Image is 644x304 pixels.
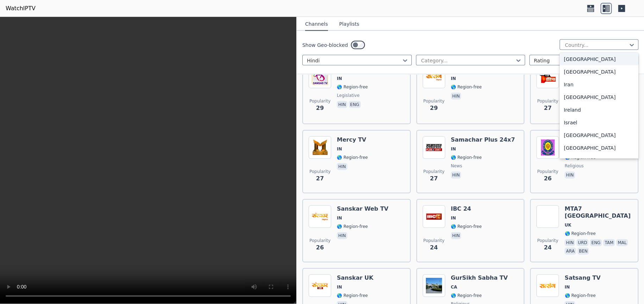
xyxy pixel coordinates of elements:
img: Sanskar UK [309,274,331,297]
p: hin [564,172,575,179]
span: news [451,163,462,169]
img: Sansad TV [309,66,331,88]
h6: Satsang TV [564,274,600,281]
p: ben [577,248,589,255]
span: Popularity [423,238,444,243]
span: Popularity [423,169,444,174]
div: Ireland [560,104,638,116]
h6: Sanskar UK [337,274,373,281]
span: IN [451,146,456,152]
p: hin [337,232,347,239]
p: hin [337,101,347,108]
span: 27 [544,104,551,112]
span: 29 [316,104,324,112]
div: [GEOGRAPHIC_DATA] [560,154,638,167]
span: 🌎 Region-free [564,231,595,236]
span: 27 [316,174,324,183]
span: UK [564,222,571,228]
p: hin [337,163,347,170]
img: First India News [536,66,559,88]
p: tam [603,239,615,246]
button: Channels [305,18,328,31]
p: hin [451,172,461,179]
img: Samachar Plus 24x7 [423,136,445,159]
span: IN [451,76,456,81]
span: 27 [430,174,438,183]
p: ara [564,248,576,255]
span: IN [451,215,456,221]
span: religious [564,163,583,169]
span: Popularity [309,169,330,174]
span: Popularity [309,238,330,243]
div: [GEOGRAPHIC_DATA] [560,142,638,154]
span: IN [564,284,570,290]
p: urd [576,239,588,246]
div: [GEOGRAPHIC_DATA] [560,66,638,78]
img: GurSikh Sabha TV [423,274,445,297]
span: Popularity [423,98,444,104]
h6: Sanskar Web TV [337,205,388,212]
span: IN [337,284,342,290]
span: 🌎 Region-free [337,155,368,160]
div: [GEOGRAPHIC_DATA] [560,129,638,142]
span: 🌎 Region-free [451,84,482,90]
img: Mercy TV [309,136,331,159]
span: 🌎 Region-free [337,224,368,229]
label: Show Geo-blocked [302,42,348,49]
span: 🌎 Region-free [564,293,595,298]
img: MTA7 Asia [536,205,559,228]
span: 24 [430,243,438,252]
span: IN [337,215,342,221]
button: Playlists [339,18,359,31]
span: Popularity [537,169,558,174]
p: hin [451,93,461,100]
span: Popularity [537,98,558,104]
span: 24 [544,243,551,252]
p: mal [616,239,628,246]
div: [GEOGRAPHIC_DATA] [560,53,638,66]
img: Sanskar Web TV [309,205,331,228]
h6: GurSikh Sabha TV [451,274,508,281]
span: 🌎 Region-free [451,155,482,160]
div: [GEOGRAPHIC_DATA] [560,91,638,104]
p: hin [564,239,575,246]
span: IN [337,76,342,81]
span: 29 [430,104,438,112]
h6: Samachar Plus 24x7 [451,136,515,143]
span: 🌎 Region-free [451,293,482,298]
div: Iran [560,78,638,91]
img: Satsang TV [536,274,559,297]
h6: Mercy TV [337,136,368,143]
span: 26 [316,243,324,252]
div: Israel [560,116,638,129]
p: eng [590,239,602,246]
span: 26 [544,174,551,183]
h6: MTA7 [GEOGRAPHIC_DATA] [564,205,632,219]
span: 🌎 Region-free [337,293,368,298]
img: IBC 24 [423,205,445,228]
span: Popularity [309,98,330,104]
span: 🌎 Region-free [337,84,368,90]
span: CA [451,284,457,290]
p: hin [451,232,461,239]
a: WatchIPTV [6,4,36,13]
span: 🌎 Region-free [451,224,482,229]
span: IN [337,146,342,152]
h6: IBC 24 [451,205,482,212]
p: eng [349,101,361,108]
span: legislative [337,93,359,98]
img: Satsang Web TV [423,66,445,88]
img: GDNS Ludhiana [536,136,559,159]
span: Popularity [537,238,558,243]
